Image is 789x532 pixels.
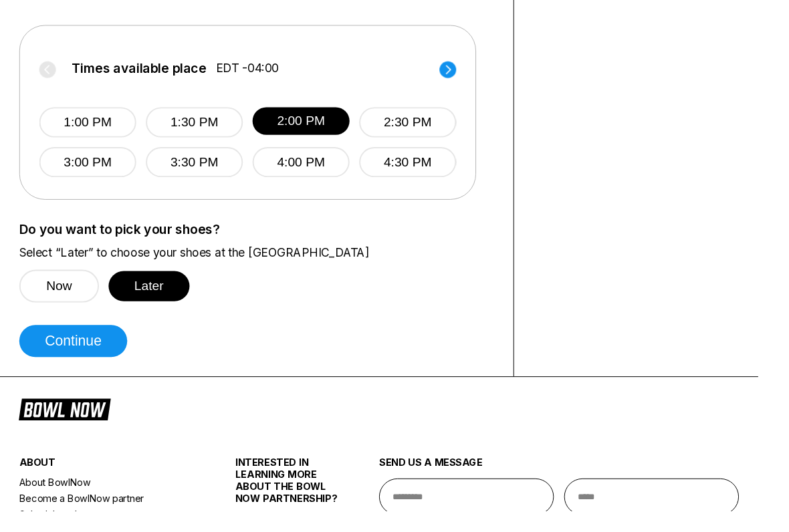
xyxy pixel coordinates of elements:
div: about [20,475,207,494]
button: 3:30 PM [152,153,253,184]
a: About BowlNow [20,494,207,511]
span: EDT -04:00 [225,63,290,78]
a: Become a BowlNow partner [20,511,207,527]
button: 3:00 PM [41,153,142,184]
button: Later [113,282,197,313]
label: Select “Later” to choose your shoes at the [GEOGRAPHIC_DATA] [20,256,514,271]
button: Continue [20,338,132,372]
button: 2:00 PM [263,112,364,140]
span: Times available place [74,63,215,78]
button: 2:30 PM [374,112,475,143]
button: 4:00 PM [263,153,364,184]
button: 1:30 PM [152,112,253,143]
button: 4:30 PM [374,153,475,184]
div: send us a message [394,475,769,498]
label: Do you want to pick your shoes? [20,231,514,246]
button: 1:00 PM [41,112,142,143]
button: Now [20,281,103,315]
